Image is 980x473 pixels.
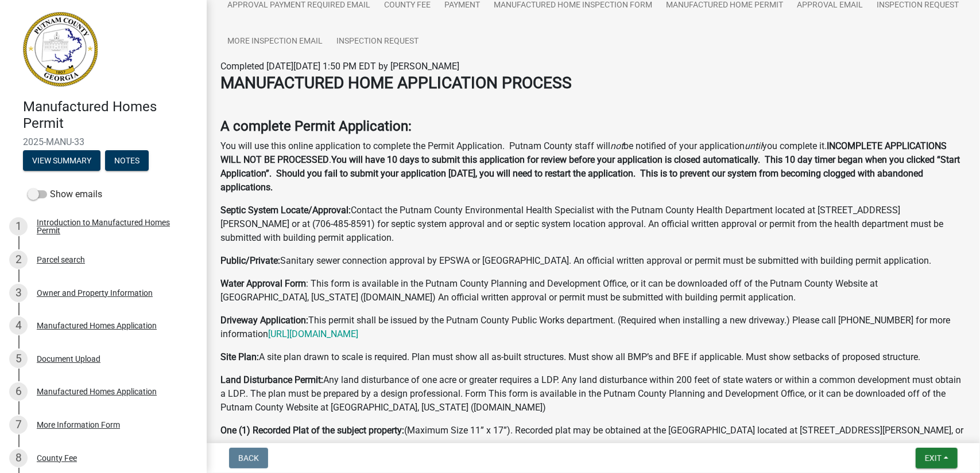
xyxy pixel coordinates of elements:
[220,118,412,134] strong: A complete Permit Application:
[9,284,28,302] div: 3
[37,454,77,462] div: County Fee
[9,382,28,401] div: 6
[220,424,966,451] p: (Maximum Size 11” x 17”). Recorded plat may be obtained at the [GEOGRAPHIC_DATA] located at [STRE...
[610,140,623,151] i: not
[37,256,85,264] div: Parcel search
[23,12,98,87] img: Putnam County, Georgia
[9,416,28,434] div: 7
[268,329,358,339] a: [URL][DOMAIN_NAME]
[28,187,102,201] label: Show emails
[23,136,184,147] span: 2025-MANU-33
[37,218,188,234] div: Introduction to Manufactured Homes Permit
[9,251,28,269] div: 2
[220,278,282,289] strong: Water Approval
[37,322,157,330] div: Manufactured Homes Application
[37,421,120,429] div: More Information Form
[330,24,425,60] a: Inspection Request
[220,73,572,92] strong: MANUFACTURED HOME APPLICATION PROCESS
[220,425,404,436] strong: One (1) Recorded Plat of the subject property:
[220,255,280,266] strong: Public/Private:
[9,217,28,236] div: 1
[238,454,259,463] span: Back
[105,150,149,171] button: Notes
[220,277,966,304] p: : This form is available in the Putnam County Planning and Development Office, or it can be downl...
[105,157,149,166] wm-modal-confirm: Notes
[9,350,28,368] div: 5
[220,315,308,326] strong: Driveway Application:
[220,24,330,60] a: More Inspection Email
[23,157,100,166] wm-modal-confirm: Summary
[220,374,323,385] strong: Land Disturbance Permit:
[220,61,459,72] span: Completed [DATE][DATE] 1:50 PM EDT by [PERSON_NAME]
[229,448,268,468] button: Back
[220,254,966,268] p: Sanitary sewer connection approval by EPSWA or [GEOGRAPHIC_DATA]. An official written approval or...
[37,289,153,297] div: Owner and Property Information
[37,355,100,363] div: Document Upload
[9,316,28,335] div: 4
[220,314,966,341] p: This permit shall be issued by the Putnam County Public Works department. (Required when installi...
[37,388,157,396] div: Manufactured Homes Application
[220,373,966,415] p: Any land disturbance of one acre or greater requires a LDP. Any land disturbance within 200 feet ...
[916,448,958,468] button: Exit
[285,278,306,289] strong: Form
[220,204,966,245] p: Contact the Putnam County Environmental Health Specialist with the Putnam County Health Departmen...
[23,150,100,171] button: View Summary
[9,449,28,467] div: 8
[220,350,966,364] p: A site plan drawn to scale is required. Plan must show all as-built structures. Must show all BMP...
[925,454,942,463] span: Exit
[220,351,259,362] strong: Site Plan:
[220,139,966,194] p: You will use this online application to complete the Permit Application. Putnam County staff will...
[220,205,351,216] strong: Septic System Locate/Approval:
[220,154,960,193] strong: You will have 10 days to submit this application for review before your application is closed aut...
[745,140,762,151] i: until
[23,99,197,132] h4: Manufactured Homes Permit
